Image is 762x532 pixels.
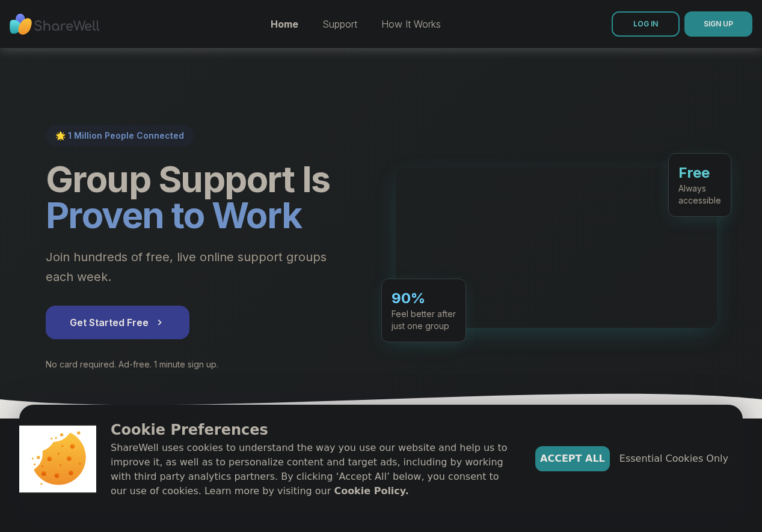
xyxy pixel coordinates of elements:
h1: Group Support Is [46,161,367,233]
span: Proven to Work [46,193,302,237]
span: Essential Cookies Only [619,452,728,466]
span: Accept All [540,452,605,466]
span: SIGN UP [704,19,733,28]
a: Home [271,18,298,30]
span: LOG IN [633,19,658,28]
p: No card required. Ad-free. 1 minute sign up. [46,358,367,370]
a: LOG IN [612,11,680,37]
button: SIGN UP [684,11,752,37]
a: Cookie Policy. [334,484,408,498]
p: ShareWell uses cookies to understand the way you use our website and help us to improve it, as we... [111,441,516,498]
span: Get Started Free [70,315,165,330]
div: 🌟 1 Million People Connected [46,125,194,147]
img: ShareWell Nav Logo [10,8,100,41]
a: Support [322,18,357,30]
div: Free [678,163,721,183]
button: Accept All [535,446,610,471]
p: Join hundreds of free, live online support groups each week. [46,247,367,286]
p: Cookie Preferences [111,419,516,441]
div: Always accessible [678,183,721,207]
a: How It Works [381,18,441,30]
div: Feel better after just one group [392,308,456,332]
button: Get Started Free [46,306,189,339]
div: 90% [392,289,456,308]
